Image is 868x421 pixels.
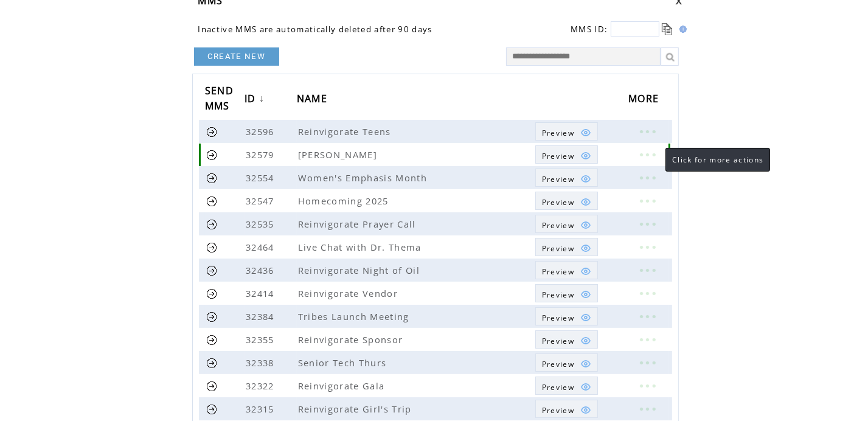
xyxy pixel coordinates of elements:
[205,81,234,119] span: SEND MMS
[580,381,591,392] img: eye.png
[535,122,598,141] a: Preview
[535,377,598,395] a: Preview
[198,24,432,35] span: Inactive MMS are automatically deleted after 90 days
[246,380,277,392] span: 32322
[672,155,763,165] span: Click for more actions
[246,218,277,230] span: 32535
[246,287,277,299] span: 32414
[535,145,598,164] a: Preview
[542,313,574,323] span: Show MMS preview
[298,125,394,137] span: Reinvigorate Teens
[298,380,388,392] span: Reinvigorate Gala
[580,127,591,138] img: eye.png
[298,264,423,276] span: Reinvigorate Night of Oil
[246,195,277,207] span: 32547
[246,403,277,415] span: 32315
[246,310,277,322] span: 32384
[298,333,406,346] span: Reinvigorate Sponsor
[535,192,598,210] a: Preview
[246,148,277,161] span: 32579
[580,173,591,184] img: eye.png
[298,172,430,184] span: Women's Emphasis Month
[580,312,591,323] img: eye.png
[245,89,259,111] span: ID
[246,172,277,184] span: 32554
[246,241,277,253] span: 32464
[535,238,598,256] a: Preview
[535,169,598,187] a: Preview
[580,358,591,369] img: eye.png
[676,26,687,33] img: help.gif
[246,125,277,137] span: 32596
[535,307,598,325] a: Preview
[245,88,268,111] a: ID↓
[297,88,333,111] a: NAME
[246,333,277,346] span: 32355
[542,290,574,300] span: Show MMS preview
[580,220,591,231] img: eye.png
[535,330,598,349] a: Preview
[298,310,412,322] span: Tribes Launch Meeting
[580,266,591,277] img: eye.png
[297,89,330,111] span: NAME
[542,128,574,138] span: Show MMS preview
[580,335,591,346] img: eye.png
[246,264,277,276] span: 32436
[580,197,591,207] img: eye.png
[571,24,608,35] span: MMS ID:
[246,357,277,369] span: 32338
[542,174,574,184] span: Show MMS preview
[580,243,591,254] img: eye.png
[298,195,392,207] span: Homecoming 2025
[542,151,574,161] span: Show MMS preview
[542,359,574,369] span: Show MMS preview
[580,289,591,300] img: eye.png
[542,382,574,392] span: Show MMS preview
[298,403,415,415] span: Reinvigorate Girl's Trip
[580,405,591,416] img: eye.png
[298,287,401,299] span: Reinvigorate Vendor
[542,220,574,231] span: Show MMS preview
[535,400,598,418] a: Preview
[535,261,598,279] a: Preview
[298,357,390,369] span: Senior Tech Thurs
[542,405,574,416] span: Show MMS preview
[535,284,598,302] a: Preview
[542,266,574,277] span: Show MMS preview
[298,218,419,230] span: Reinvigorate Prayer Call
[298,241,425,253] span: Live Chat with Dr. Thema
[194,47,279,66] a: CREATE NEW
[542,336,574,346] span: Show MMS preview
[542,243,574,254] span: Show MMS preview
[535,215,598,233] a: Preview
[542,197,574,207] span: Show MMS preview
[535,353,598,372] a: Preview
[628,89,662,111] span: MORE
[580,150,591,161] img: eye.png
[298,148,380,161] span: [PERSON_NAME]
